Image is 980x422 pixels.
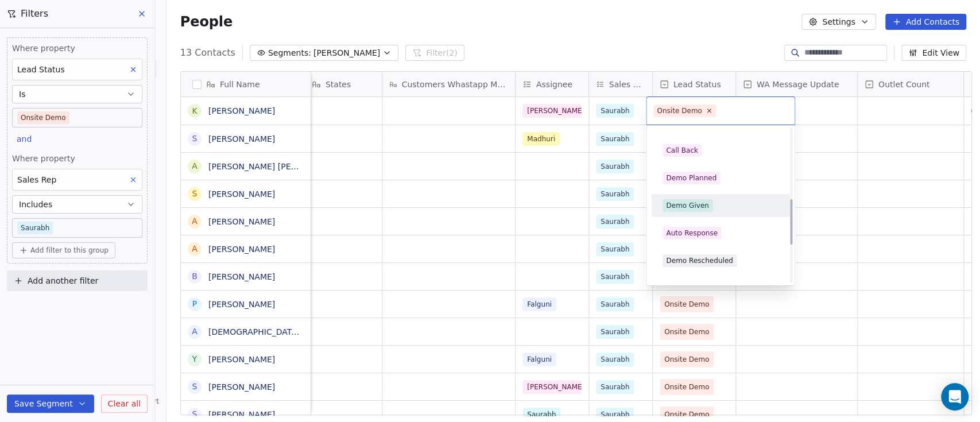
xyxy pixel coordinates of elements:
div: Demo Planned [666,173,716,183]
div: Call Back [666,145,698,156]
div: Onsite Demo [657,106,702,116]
div: Demo Rescheduled [666,255,733,266]
div: Demo Given [666,200,709,211]
div: Auto Response [666,228,718,238]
